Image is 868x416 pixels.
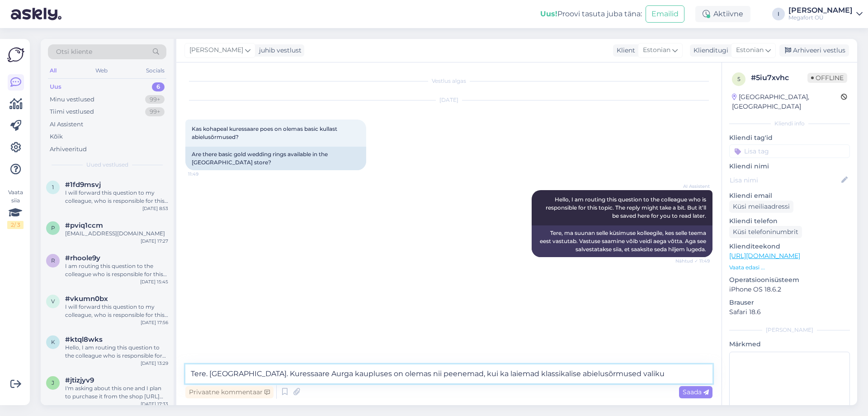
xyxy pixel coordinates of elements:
span: j [52,379,54,386]
p: Operatsioonisüsteem [729,275,850,285]
span: Estonian [643,45,670,55]
div: I [772,8,785,20]
span: #1fd9msvj [65,181,101,189]
p: Kliendi tag'id [729,133,850,143]
div: 6 [152,82,165,91]
div: Arhiveeri vestlus [779,44,849,57]
span: Hello, I am routing this question to the colleague who is responsible for this topic. The reply m... [546,196,708,219]
div: I will forward this question to my colleague, who is responsible for this. The reply will be here... [65,303,168,319]
div: Are there basic gold wedding rings available in the [GEOGRAPHIC_DATA] store? [185,147,366,170]
span: AI Assistent [676,183,710,190]
div: I am routing this question to the colleague who is responsible for this topic. The reply might ta... [65,262,168,278]
span: Kas kohapeal kuressaare poes on olemas basic kullast abielusõrmused? [192,125,339,140]
span: Uued vestlused [86,161,128,169]
div: Küsi meiliaadressi [729,201,793,213]
textarea: Tere. [GEOGRAPHIC_DATA]. Kuressaare Aurga kaupluses on olemas nii peenemad, kui ka laiemad klassi... [185,364,712,383]
p: Kliendi email [729,191,850,201]
div: Uus [50,82,61,91]
div: [DATE] 15:45 [140,278,168,285]
div: [PERSON_NAME] [729,326,850,334]
div: 99+ [145,107,165,116]
span: r [51,257,55,264]
div: Vestlus algas [185,77,712,85]
div: Socials [144,65,166,77]
span: v [51,298,55,305]
div: Kliendi info [729,120,850,128]
div: Hello, I am routing this question to the colleague who is responsible for this topic. The reply m... [65,344,168,360]
p: Kliendi telefon [729,216,850,226]
div: [DATE] 8:53 [142,205,168,212]
div: Klient [613,46,635,55]
div: I'm asking about this one and I plan to purchase it from the shop [URL][DOMAIN_NAME] if it comes ... [65,384,168,401]
span: Otsi kliente [56,47,92,57]
div: [GEOGRAPHIC_DATA], [GEOGRAPHIC_DATA] [732,92,841,111]
p: Kliendi nimi [729,162,850,171]
p: Märkmed [729,339,850,349]
span: #jtizjyv9 [65,376,94,384]
span: [PERSON_NAME] [189,45,243,55]
div: [DATE] 17:27 [141,238,168,244]
p: Klienditeekond [729,242,850,251]
span: 1 [52,184,54,191]
button: Emailid [646,5,684,23]
div: Klienditugi [690,46,728,55]
div: [EMAIL_ADDRESS][DOMAIN_NAME] [65,230,168,238]
span: Estonian [736,45,764,55]
span: 11:49 [188,171,222,177]
div: 2 / 3 [7,221,24,229]
div: Kõik [50,132,63,141]
span: Nähtud ✓ 11:49 [675,258,710,264]
div: Proovi tasuta juba täna: [540,9,642,19]
p: Brauser [729,298,850,307]
p: Safari 18.6 [729,307,850,317]
b: Uus! [540,10,557,18]
a: [PERSON_NAME]Megafort OÜ [788,7,863,21]
img: Askly Logo [7,46,24,63]
span: Saada [683,388,709,396]
span: #rhoole9y [65,254,100,262]
span: #ktql8wks [65,335,103,344]
div: Tere, ma suunan selle küsimuse kolleegile, kes selle teema eest vastutab. Vastuse saamine võib ve... [532,225,712,257]
div: Web [94,65,109,77]
div: Tiimi vestlused [50,107,94,116]
div: Privaatne kommentaar [185,386,274,398]
input: Lisa nimi [730,175,840,185]
div: Aktiivne [695,6,750,22]
span: #pviq1ccm [65,221,103,230]
a: [URL][DOMAIN_NAME] [729,252,800,260]
p: iPhone OS 18.6.2 [729,285,850,294]
div: [DATE] 17:56 [141,319,168,326]
div: Arhiveeritud [50,145,87,154]
span: k [51,339,55,345]
div: Minu vestlused [50,95,94,104]
div: juhib vestlust [255,46,302,55]
div: 99+ [145,95,165,104]
div: Küsi telefoninumbrit [729,226,802,238]
div: [DATE] [185,96,712,104]
div: Vaata siia [7,188,24,229]
p: Vaata edasi ... [729,263,850,272]
span: #vkumn0bx [65,295,108,303]
span: 5 [737,76,741,82]
div: [DATE] 13:29 [141,360,168,367]
div: AI Assistent [50,120,83,129]
div: I will forward this question to my colleague, who is responsible for this. The reply will be here... [65,189,168,205]
span: Offline [807,73,847,83]
div: All [48,65,58,77]
div: [DATE] 17:33 [141,401,168,407]
div: [PERSON_NAME] [788,7,853,14]
span: p [51,225,55,231]
input: Lisa tag [729,144,850,158]
div: # 5iu7xvhc [751,72,807,83]
div: Megafort OÜ [788,14,853,21]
